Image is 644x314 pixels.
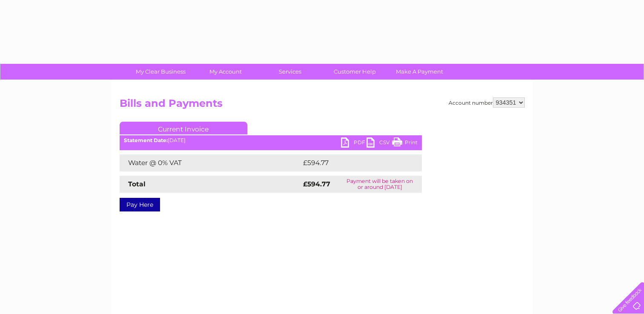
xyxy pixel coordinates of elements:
h2: Bills and Payments [120,97,525,114]
a: Print [392,137,418,150]
a: Customer Help [320,64,390,80]
div: Account number [449,97,525,108]
strong: Total [128,180,146,188]
a: Pay Here [120,198,160,211]
a: Services [255,64,325,80]
a: Current Invoice [120,122,247,134]
b: Statement Date: [124,137,168,143]
a: Make A Payment [384,64,455,80]
a: My Clear Business [126,64,196,80]
td: Payment will be taken on or around [DATE] [338,176,421,193]
div: [DATE] [120,137,422,143]
td: Water @ 0% VAT [120,154,301,171]
a: My Account [190,64,260,80]
a: PDF [341,137,366,150]
td: £594.77 [301,154,407,171]
strong: £594.77 [303,180,330,188]
a: CSV [366,137,392,150]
